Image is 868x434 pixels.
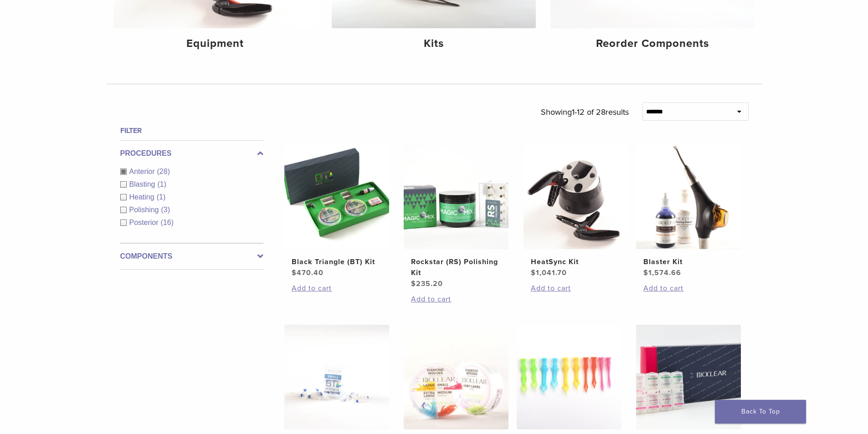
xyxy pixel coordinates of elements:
[404,144,508,249] img: Rockstar (RS) Polishing Kit
[129,180,158,188] span: Blasting
[157,193,166,201] span: (1)
[292,283,382,294] a: Add to cart: “Black Triangle (BT) Kit”
[531,268,567,277] bdi: 1,041.70
[636,144,742,278] a: Blaster KitBlaster Kit $1,574.66
[292,268,324,277] bdi: 470.40
[120,251,263,262] label: Components
[636,144,741,249] img: Blaster Kit
[161,219,174,226] span: (16)
[643,256,734,267] h2: Blaster Kit
[292,256,382,267] h2: Black Triangle (BT) Kit
[531,256,621,267] h2: HeatSync Kit
[284,144,389,249] img: Black Triangle (BT) Kit
[120,148,263,159] label: Procedures
[558,36,747,52] h4: Reorder Components
[411,279,416,288] span: $
[129,193,157,201] span: Heating
[572,107,606,117] span: 1-12 of 28
[517,325,621,429] img: Diamond Wedge and Long Diamond Wedge
[284,325,389,429] img: BT Matrix Series
[403,144,509,289] a: Rockstar (RS) Polishing KitRockstar (RS) Polishing Kit $235.20
[636,325,741,429] img: Complete HD Anterior Kit
[121,36,310,52] h4: Equipment
[411,256,501,278] h2: Rockstar (RS) Polishing Kit
[523,144,629,278] a: HeatSync KitHeatSync Kit $1,041.70
[411,279,443,288] bdi: 235.20
[161,206,170,214] span: (3)
[541,102,629,122] p: Showing results
[531,268,536,277] span: $
[643,283,734,294] a: Add to cart: “Blaster Kit”
[292,268,297,277] span: $
[524,144,628,249] img: HeatSync Kit
[643,268,681,277] bdi: 1,574.66
[404,325,508,429] img: Diamond Wedge Kits
[643,268,648,277] span: $
[129,206,161,214] span: Polishing
[339,36,529,52] h4: Kits
[157,168,170,175] span: (28)
[411,294,501,305] a: Add to cart: “Rockstar (RS) Polishing Kit”
[531,283,621,294] a: Add to cart: “HeatSync Kit”
[129,219,161,226] span: Posterior
[157,180,166,188] span: (1)
[284,144,390,278] a: Black Triangle (BT) KitBlack Triangle (BT) Kit $470.40
[129,168,157,175] span: Anterior
[120,125,263,136] h4: Filter
[715,400,806,424] a: Back To Top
